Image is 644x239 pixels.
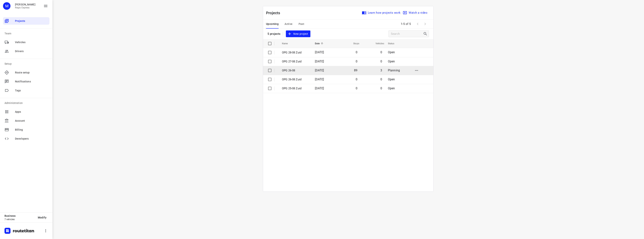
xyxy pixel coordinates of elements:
[299,22,304,26] span: Past
[3,38,49,46] div: Vehicles
[15,3,35,6] p: Max Bisseling
[423,32,429,36] div: Search
[380,50,382,54] span: 0
[371,41,384,46] span: Vehicles
[348,41,359,46] span: Stops
[266,10,283,16] p: Projects
[282,86,309,91] p: OPG 25-08 Zuid
[356,50,357,54] span: 0
[15,40,48,44] span: Vehicles
[15,71,48,75] span: Route setup
[4,32,49,36] p: Team
[286,30,310,37] button: New project
[3,117,49,124] div: Account
[315,41,324,46] span: Date
[315,87,324,90] span: [DATE]
[3,2,10,10] div: M
[4,214,35,217] p: Business
[380,60,382,63] span: 0
[3,108,49,115] div: Apps
[15,49,48,53] span: Drivers
[15,19,48,23] span: Projects
[388,50,395,54] span: Open
[315,60,324,63] span: [DATE]
[388,41,399,46] span: Status
[315,78,324,81] span: [DATE]
[15,128,48,132] span: Billing
[391,31,423,37] input: Search projects
[380,69,382,72] span: 3
[3,17,49,25] div: Projects
[421,20,429,28] span: Next Page
[282,77,309,82] p: OPG 26-08 Zuid
[388,60,395,63] span: Open
[268,32,280,36] p: 5 projects
[414,20,421,28] span: Previous Page
[388,78,395,81] span: Open
[356,78,357,81] span: 0
[354,69,357,72] span: 89
[3,78,49,85] div: Notifications
[315,50,324,54] span: [DATE]
[3,47,49,55] div: Drivers
[15,110,48,114] span: Apps
[380,78,382,81] span: 0
[3,126,49,133] div: Billing
[3,87,49,94] div: Tags
[15,6,35,9] p: Regio Express
[282,50,309,55] p: OPG 28-08 Zuid
[282,59,309,64] p: OPG 27-08 Zuid
[3,69,49,76] div: Route setup
[399,20,412,28] span: 1-5 of 5
[266,22,279,26] span: Upcoming
[356,87,357,90] span: 0
[285,22,292,26] span: Active
[315,69,324,72] span: [DATE]
[15,119,48,123] span: Account
[388,69,400,72] span: Planning
[15,89,48,92] span: Tags
[288,32,308,36] span: New project
[380,87,382,90] span: 0
[15,137,48,141] span: Developers
[282,68,309,73] p: OPG 26-08
[4,218,35,221] p: 7 vehicles
[388,87,395,90] span: Open
[356,60,357,63] span: 0
[15,80,48,84] span: Notifications
[282,41,293,46] span: Name
[4,101,49,105] p: Administration
[4,62,49,66] p: Setup
[35,214,49,221] button: Modify
[3,135,49,142] div: Developers
[38,216,46,219] span: Modify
